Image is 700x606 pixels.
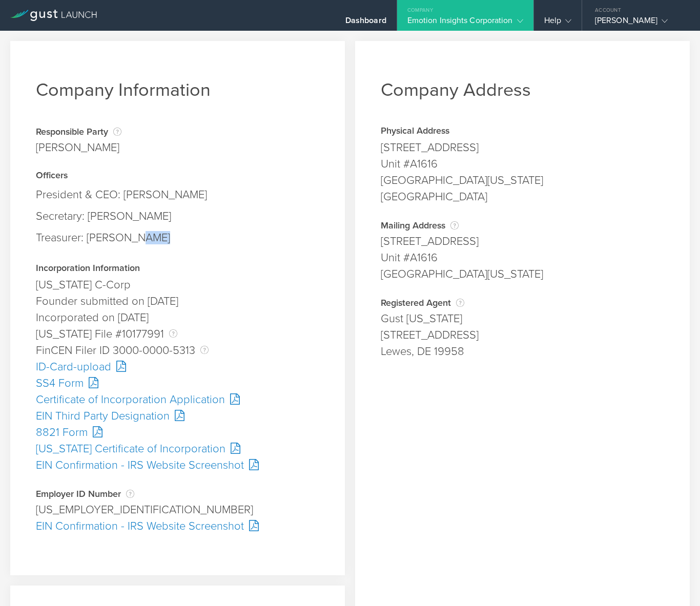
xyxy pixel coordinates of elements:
div: ID-Card-upload [36,359,319,375]
div: EIN Confirmation - IRS Website Screenshot [36,518,319,534]
div: EIN Confirmation - IRS Website Screenshot [36,457,319,473]
div: Founder submitted on [DATE] [36,293,319,309]
div: SS4 Form [36,375,319,391]
div: [STREET_ADDRESS] [381,327,664,343]
div: [US_STATE] C-Corp [36,277,319,293]
div: Gust [US_STATE] [381,310,664,327]
div: Incorporated on [DATE] [36,309,319,326]
div: President & CEO: [PERSON_NAME] [36,184,319,205]
div: Responsible Party [36,127,121,137]
div: Employer ID Number [36,489,319,499]
iframe: Chat Widget [649,557,700,606]
div: Certificate of Incorporation Application [36,391,319,408]
div: [STREET_ADDRESS] [381,139,664,156]
div: [PERSON_NAME] [595,15,682,31]
div: Help [544,15,571,31]
div: EIN Third Party Designation [36,408,319,424]
div: [STREET_ADDRESS] [381,233,664,249]
div: [US_STATE] File #10177991 [36,326,319,342]
div: [GEOGRAPHIC_DATA][US_STATE] [381,266,664,282]
div: Unit #A1616 [381,249,664,266]
div: Officers [36,171,319,181]
div: Incorporation Information [36,264,319,274]
div: Secretary: [PERSON_NAME] [36,205,319,227]
div: Lewes, DE 19958 [381,343,664,360]
div: Emotion Insights Corporation [407,15,523,31]
h1: Company Address [381,79,664,101]
div: Physical Address [381,127,664,137]
div: Unit #A1616 [381,156,664,172]
div: [GEOGRAPHIC_DATA][US_STATE] [381,172,664,189]
div: Dashboard [345,15,386,31]
h1: Company Information [36,79,319,101]
div: Mailing Address [381,220,664,231]
div: 8821 Form [36,424,319,441]
div: Registered Agent [381,298,664,308]
div: [GEOGRAPHIC_DATA] [381,189,664,205]
div: FinCEN Filer ID 3000-0000-5313 [36,342,319,359]
div: [PERSON_NAME] [36,139,121,156]
div: Treasurer: [PERSON_NAME] [36,227,319,248]
div: [US_STATE] Certificate of Incorporation [36,441,319,457]
div: [US_EMPLOYER_IDENTIFICATION_NUMBER] [36,501,319,518]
